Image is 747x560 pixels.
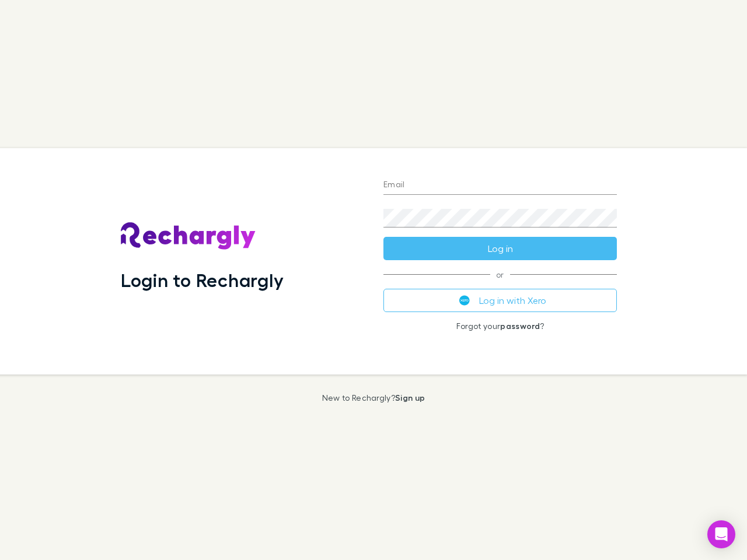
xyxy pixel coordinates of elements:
p: New to Rechargly? [322,393,425,402]
button: Log in [383,237,617,260]
p: Forgot your ? [383,321,617,331]
span: or [383,274,617,275]
a: Sign up [395,393,425,402]
img: Xero's logo [459,295,470,306]
button: Log in with Xero [383,289,617,312]
img: Rechargly's Logo [121,222,256,250]
a: password [500,321,540,331]
h1: Login to Rechargly [121,269,284,291]
div: Open Intercom Messenger [707,520,735,548]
